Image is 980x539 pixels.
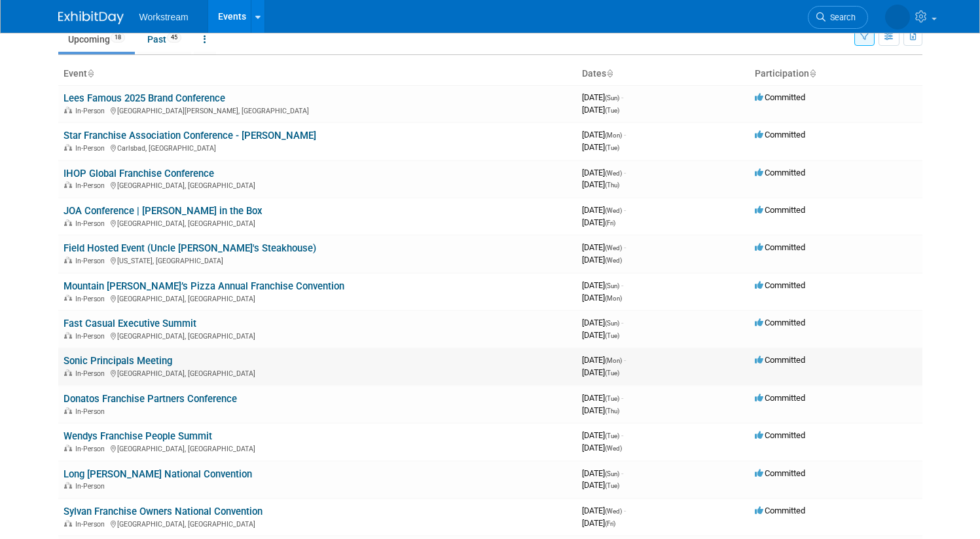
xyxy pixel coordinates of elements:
[582,205,626,215] span: [DATE]
[624,205,626,215] span: -
[582,280,623,290] span: [DATE]
[621,92,623,102] span: -
[605,470,619,477] span: (Sun)
[58,11,124,24] img: ExhibitDay
[605,107,619,114] span: (Tue)
[605,445,622,452] span: (Wed)
[75,369,109,378] span: In-Person
[64,355,172,367] a: Sonic Principals Meeting
[64,179,572,190] div: [GEOGRAPHIC_DATA], [GEOGRAPHIC_DATA]
[605,395,619,402] span: (Tue)
[605,357,622,364] span: (Mon)
[64,318,196,329] a: Fast Casual Executive Summit
[605,132,622,139] span: (Mon)
[826,12,856,22] span: Search
[624,355,626,365] span: -
[755,92,805,102] span: Committed
[75,107,109,115] span: In-Person
[624,168,626,177] span: -
[750,63,922,85] th: Participation
[64,520,72,527] img: In-Person Event
[64,92,225,104] a: Lees Famous 2025 Brand Conference
[75,482,109,491] span: In-Person
[755,168,805,177] span: Committed
[582,130,626,139] span: [DATE]
[582,430,623,440] span: [DATE]
[75,407,109,416] span: In-Person
[64,205,263,217] a: JOA Conference | [PERSON_NAME] in the Box
[582,480,619,490] span: [DATE]
[624,506,626,515] span: -
[582,293,622,303] span: [DATE]
[582,318,623,327] span: [DATE]
[64,430,212,442] a: Wendys Franchise People Summit
[58,27,135,52] a: Upcoming18
[605,369,619,377] span: (Tue)
[64,217,572,228] div: [GEOGRAPHIC_DATA], [GEOGRAPHIC_DATA]
[755,355,805,365] span: Committed
[605,207,622,214] span: (Wed)
[64,142,572,153] div: Carlsbad, [GEOGRAPHIC_DATA]
[64,518,572,529] div: [GEOGRAPHIC_DATA], [GEOGRAPHIC_DATA]
[75,144,109,153] span: In-Person
[64,293,572,303] div: [GEOGRAPHIC_DATA], [GEOGRAPHIC_DATA]
[111,33,125,43] span: 18
[885,5,910,29] img: Rousie Mok
[621,393,623,403] span: -
[64,407,72,414] img: In-Person Event
[624,242,626,252] span: -
[64,168,214,179] a: IHOP Global Franchise Conference
[64,107,72,113] img: In-Person Event
[64,330,572,341] div: [GEOGRAPHIC_DATA], [GEOGRAPHIC_DATA]
[809,68,816,79] a: Sort by Participation Type
[64,181,72,188] img: In-Person Event
[582,92,623,102] span: [DATE]
[605,482,619,489] span: (Tue)
[64,219,72,226] img: In-Person Event
[582,242,626,252] span: [DATE]
[755,205,805,215] span: Committed
[605,295,622,302] span: (Mon)
[605,94,619,102] span: (Sun)
[64,468,252,480] a: Long [PERSON_NAME] National Convention
[64,506,263,517] a: Sylvan Franchise Owners National Convention
[605,432,619,439] span: (Tue)
[605,407,619,415] span: (Thu)
[605,181,619,189] span: (Thu)
[605,332,619,339] span: (Tue)
[582,330,619,340] span: [DATE]
[64,130,316,141] a: Star Franchise Association Conference - [PERSON_NAME]
[58,63,577,85] th: Event
[755,130,805,139] span: Committed
[755,506,805,515] span: Committed
[75,181,109,190] span: In-Person
[755,430,805,440] span: Committed
[75,295,109,303] span: In-Person
[605,508,622,515] span: (Wed)
[64,369,72,376] img: In-Person Event
[605,282,619,289] span: (Sun)
[75,520,109,529] span: In-Person
[582,217,615,227] span: [DATE]
[605,257,622,264] span: (Wed)
[64,482,72,489] img: In-Person Event
[167,33,181,43] span: 45
[582,468,623,478] span: [DATE]
[621,318,623,327] span: -
[577,63,750,85] th: Dates
[64,144,72,151] img: In-Person Event
[582,393,623,403] span: [DATE]
[755,280,805,290] span: Committed
[621,430,623,440] span: -
[64,367,572,378] div: [GEOGRAPHIC_DATA], [GEOGRAPHIC_DATA]
[605,520,615,527] span: (Fri)
[64,443,572,453] div: [GEOGRAPHIC_DATA], [GEOGRAPHIC_DATA]
[64,332,72,339] img: In-Person Event
[75,445,109,453] span: In-Person
[605,144,619,151] span: (Tue)
[621,468,623,478] span: -
[64,257,72,263] img: In-Person Event
[64,280,344,292] a: Mountain [PERSON_NAME]’s Pizza Annual Franchise Convention
[582,142,619,152] span: [DATE]
[582,405,619,415] span: [DATE]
